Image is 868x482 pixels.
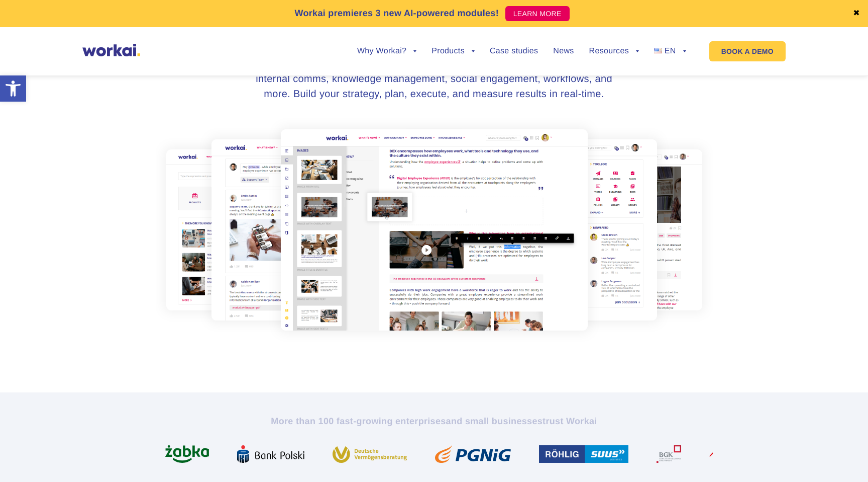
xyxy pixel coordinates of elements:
[163,12,322,32] input: you@company.com
[357,47,416,55] a: Why Workai?
[53,85,94,94] a: Privacy Policy
[446,416,542,426] i: and small businesses
[709,41,786,61] a: BOOK A DEMO
[553,47,574,55] a: News
[155,415,713,427] h2: More than 100 fast-growing enterprises trust Workai
[853,10,860,18] a: ✖
[490,47,538,55] a: Case studies
[156,118,713,342] img: why Workai?
[246,56,622,102] h3: Workai is one, unified employee experience platform that securely combines internal comms, knowle...
[505,6,570,21] a: LEARN MORE
[589,47,639,55] a: Resources
[294,7,499,20] p: Workai premieres 3 new AI-powered modules!
[665,47,676,55] span: EN
[431,47,475,55] a: Products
